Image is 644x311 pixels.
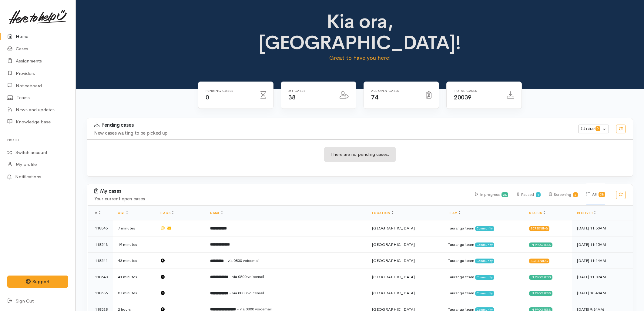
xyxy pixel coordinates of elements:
span: 38 [288,94,295,101]
a: Flags [160,211,174,215]
td: 118543 [88,236,113,253]
span: 20039 [454,94,471,101]
span: Community [475,275,494,280]
td: [DATE] 11:15AM [572,236,633,253]
div: In progress [529,275,552,280]
a: Name [210,211,223,215]
td: 57 minutes [113,285,155,301]
td: [DATE] 11:09AM [572,269,633,285]
h6: All Open cases [371,89,419,92]
td: 118536 [88,285,113,301]
h6: Profile [7,136,68,144]
a: Location [372,211,394,215]
span: 0 [206,94,209,101]
div: Screening [549,184,578,205]
h1: Kia ora, [GEOGRAPHIC_DATA]! [225,11,495,54]
span: Community [475,226,494,231]
a: Age [118,211,128,215]
td: Tauranga team [443,269,524,285]
td: [DATE] 11:14AM [572,252,633,269]
button: Filter0 [578,125,609,134]
b: 34 [503,193,507,197]
div: All [586,183,605,205]
td: 43 minutes [113,252,155,269]
span: [GEOGRAPHIC_DATA] [372,226,415,231]
td: 7 minutes [113,220,155,236]
span: [GEOGRAPHIC_DATA] [372,242,415,247]
td: 19 minutes [113,236,155,253]
h3: Pending cases [94,122,571,128]
td: Tauranga team [443,236,524,253]
span: Community [475,242,494,247]
h4: New cases waiting to be picked up [94,131,571,136]
td: 41 minutes [113,269,155,285]
b: 38 [600,192,604,196]
span: Community [475,291,494,296]
h6: Pending cases [206,89,253,92]
h6: My cases [288,89,332,92]
div: Screening [529,259,549,263]
div: Paused [517,184,541,205]
div: In progress [475,184,508,205]
a: Status [529,211,545,215]
div: Screening [529,226,549,231]
span: [GEOGRAPHIC_DATA] [372,290,415,296]
span: # [95,211,101,215]
span: [GEOGRAPHIC_DATA] [372,274,415,279]
h4: Your current open cases [94,196,468,202]
h6: Total cases [454,89,500,92]
span: Community [475,259,494,263]
div: In progress [529,242,552,247]
div: There are no pending cases. [324,147,396,162]
a: Team [448,211,461,215]
span: - via 0800 voicemail [225,258,260,263]
td: 118540 [88,269,113,285]
td: 118545 [88,220,113,236]
td: [DATE] 10:40AM [572,285,633,301]
a: Received [577,211,596,215]
span: - via 0800 voicemail [229,290,264,296]
td: Tauranga team [443,285,524,301]
div: In progress [529,291,552,296]
span: 74 [371,94,378,101]
td: Tauranga team [443,220,524,236]
span: [GEOGRAPHIC_DATA] [372,258,415,263]
p: Great to have you here! [225,54,495,62]
td: 118541 [88,252,113,269]
span: 0 [595,126,600,131]
span: - via 0800 voicemail [229,274,264,279]
td: Tauranga team [443,252,524,269]
b: 1 [537,193,539,197]
button: Support [7,276,68,288]
td: [DATE] 11:50AM [572,220,633,236]
h3: My cases [94,188,468,194]
b: 3 [575,193,576,197]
